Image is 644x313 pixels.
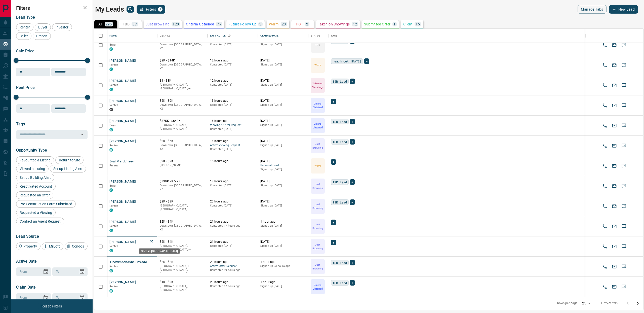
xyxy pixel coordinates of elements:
[210,99,255,103] p: 13 hours ago
[260,83,306,87] p: Signed up [DATE]
[55,156,84,164] div: Return to Site
[601,243,609,250] button: Call
[350,280,355,286] div: +
[260,43,306,47] p: Signed up [DATE]
[160,99,205,103] p: $2K - $9K
[109,103,118,107] span: Renter
[109,47,113,51] div: condos.ca
[16,209,56,216] div: Requested a Viewing
[36,25,49,29] span: Buyer
[160,184,205,191] p: Etobicoke, North York, Scarborough, West End, York Crosstown, Toronto, Vaughan
[16,49,34,53] span: Sale Price
[160,224,205,232] p: East End, Toronto
[109,229,113,232] div: condos.ca
[612,83,617,88] svg: Email
[612,143,617,148] svg: Email
[311,142,324,150] p: Just Browsing
[311,223,324,230] p: Just Browsing
[350,260,355,265] div: +
[602,63,607,68] svg: Call
[160,43,205,50] p: North York, Toronto
[333,240,334,245] span: +
[612,184,617,189] svg: Email
[34,34,49,38] span: Precon
[109,119,136,124] button: [PERSON_NAME]
[620,41,628,49] button: SMS
[621,163,626,168] svg: Sms
[314,63,321,67] p: Warm
[160,139,205,143] p: $2K - $5K
[393,22,395,26] p: 1
[16,122,25,126] span: Tags
[109,88,113,91] div: condos.ca
[612,244,617,249] svg: Email
[611,243,618,250] button: Email
[611,162,618,170] button: Email
[173,22,179,26] p: 120
[228,22,256,26] p: Future Follow Up
[109,99,136,103] button: [PERSON_NAME]
[620,283,628,291] button: SMS
[210,220,255,224] p: 21 hours ago
[109,188,113,192] div: condos.ca
[70,244,86,248] span: Condos
[578,5,606,14] button: Manage Tabs
[16,183,56,190] div: Reactivated Account
[311,202,324,210] p: Just Browsing
[601,61,609,69] button: Call
[260,159,306,163] p: [DATE]
[612,43,617,48] svg: Email
[16,234,39,239] span: Lead Source
[127,6,134,13] button: search button
[350,179,355,185] div: +
[351,119,353,124] span: +
[612,103,617,108] svg: Email
[331,220,336,225] div: +
[311,122,324,129] p: Criteria Obtained
[611,263,618,270] button: Email
[621,244,626,249] svg: Sms
[18,176,53,180] span: Set up Building Alert
[260,143,306,147] p: Signed up [DATE]
[109,58,136,63] button: [PERSON_NAME]
[109,208,113,212] div: condos.ca
[95,5,124,13] h1: My Leads
[620,263,628,270] button: SMS
[160,199,205,204] p: $2K - $3K
[620,102,628,109] button: SMS
[328,29,585,43] div: Tags
[260,119,306,123] p: [DATE]
[364,22,390,26] p: Submitted Offer
[351,280,353,285] span: +
[620,122,628,129] button: SMS
[333,139,347,144] span: ISR Lead
[602,204,607,209] svg: Call
[18,167,47,171] span: Viewed a Listing
[621,284,626,289] svg: Sms
[602,123,607,128] svg: Call
[621,123,626,128] svg: Sms
[210,204,255,208] p: Contacted [DATE]
[260,184,306,188] p: Signed up [DATE]
[160,179,205,184] p: $399K - $799K
[42,242,63,250] div: MrLoft
[160,220,205,224] p: $2K - $4K
[260,179,306,184] p: [DATE]
[612,123,617,128] svg: Email
[109,184,117,187] span: Buyer
[633,298,643,308] button: Go to next page
[308,29,328,43] div: Status
[16,85,35,90] span: Rent Price
[16,156,54,164] div: Favourited a Listing
[601,41,609,49] button: Call
[33,32,51,40] div: Precon
[333,220,334,225] span: +
[109,240,136,245] button: [PERSON_NAME]
[16,23,33,31] div: Renter
[403,22,413,26] p: Client
[109,179,136,184] button: [PERSON_NAME]
[350,139,355,145] div: +
[137,5,166,14] button: Filters1
[333,200,347,205] span: ISR Lead
[364,58,369,64] div: +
